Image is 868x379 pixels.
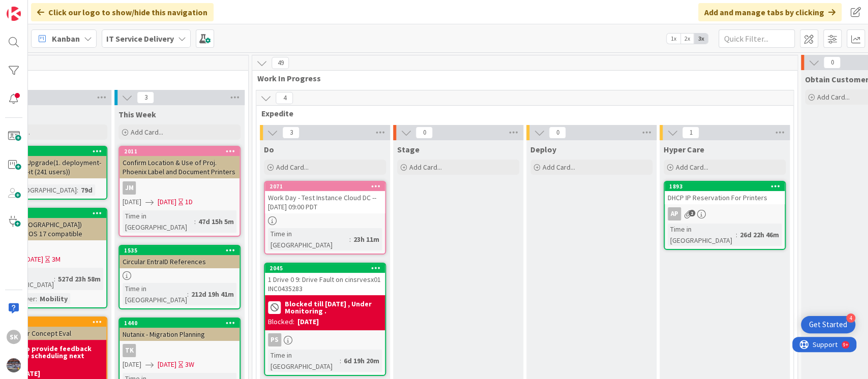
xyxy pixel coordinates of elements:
div: Work Day - Test Instance Cloud DC -- [DATE] 09:00 PDT [265,191,385,213]
a: 1535Circular EntraID ReferencesTime in [GEOGRAPHIC_DATA]:212d 19h 41m [118,245,241,309]
span: 2x [680,34,694,44]
span: 2 [689,210,695,216]
div: 1535Circular EntraID References [119,246,240,268]
div: 26d 22h 46m [737,229,782,240]
div: AP [665,207,785,220]
div: 1893 [669,183,785,190]
div: 6d 19h 20m [341,355,382,366]
div: TK [119,344,240,357]
span: Do [264,144,274,154]
span: Hyper Care [664,144,704,154]
div: TK [123,344,136,357]
a: 1893DHCP IP Reservation For PrintersAPTime in [GEOGRAPHIC_DATA]:26d 22h 46m [664,181,786,250]
span: Add Card... [131,128,163,137]
div: 527d 23h 58m [55,273,103,285]
span: Expedite [261,108,781,118]
div: Add and manage tabs by clicking [698,3,842,21]
span: 0 [823,56,841,69]
span: Kanban [52,33,80,45]
b: MRC to provide feedback before scheduling next steps [6,345,103,366]
span: [DATE] [123,359,141,370]
span: 3x [694,34,708,44]
b: Blocked till [DATE] , Under Monitoring . [285,300,382,314]
div: 2071 [265,182,385,191]
a: 20451 Drive 0 9: Drive Fault on cinsrvesx01 INC0435283Blocked till [DATE] , Under Monitoring .Blo... [264,263,386,376]
div: 1440 [124,320,240,327]
div: 1440Nutanix - Migration Planning [119,319,240,341]
span: : [340,355,341,366]
span: : [54,273,55,285]
div: 3W [185,359,194,370]
span: 1 [682,127,699,139]
div: Blocked: [268,317,294,327]
input: Quick Filter... [719,29,795,48]
span: Add Card... [409,163,442,172]
div: 2071 [270,183,385,190]
span: [DATE] [123,197,141,207]
span: Deploy [530,144,556,154]
span: 4 [276,92,293,104]
div: 1893 [665,182,785,191]
span: 0 [549,127,566,139]
span: Add Card... [676,163,708,172]
div: Time in [GEOGRAPHIC_DATA] [268,350,340,372]
span: : [36,293,37,304]
span: Add Card... [543,163,575,172]
img: Visit kanbanzone.com [7,7,21,21]
div: SK [7,330,21,344]
span: [DATE] [24,254,43,265]
div: AP [668,207,681,220]
span: This Week [118,109,156,119]
div: 20451 Drive 0 9: Drive Fault on cinsrvesx01 INC0435283 [265,264,385,295]
a: 2011Confirm Location & Use of Proj. Phoenix Label and Document PrintersJM[DATE][DATE]1DTime in [G... [118,146,241,237]
div: Get Started [809,320,847,330]
span: 0 [415,127,433,139]
span: 3 [282,127,300,139]
div: 2011 [119,147,240,156]
div: 1535 [119,246,240,255]
img: avatar [7,358,21,372]
div: 2045 [265,264,385,273]
div: Time in [GEOGRAPHIC_DATA] [123,210,194,233]
b: IT Service Delivery [106,34,174,44]
div: 3M [52,254,61,265]
div: [DATE] [297,317,319,327]
div: JM [123,181,136,195]
span: 3 [137,91,154,104]
div: 4 [846,313,855,323]
div: 2011Confirm Location & Use of Proj. Phoenix Label and Document Printers [119,147,240,178]
span: Support [20,2,45,14]
div: Circular EntraID References [119,255,240,268]
div: 212d 19h 41m [189,289,236,300]
div: 2045 [270,265,385,272]
span: Add Card... [817,92,850,102]
a: 2071Work Day - Test Instance Cloud DC -- [DATE] 09:00 PDTTime in [GEOGRAPHIC_DATA]:23h 11m [264,181,386,255]
span: : [77,184,78,196]
div: 1893DHCP IP Reservation For Printers [665,182,785,204]
div: 1535 [124,247,240,254]
span: : [194,216,196,227]
div: Time in [GEOGRAPHIC_DATA] [268,228,349,250]
div: 47d 15h 5m [196,216,236,227]
div: 23h 11m [351,234,382,245]
div: 2071Work Day - Test Instance Cloud DC -- [DATE] 09:00 PDT [265,182,385,213]
span: 1x [667,34,680,44]
div: Time in [GEOGRAPHIC_DATA] [123,283,187,305]
div: 79d [78,184,95,196]
span: : [349,234,351,245]
div: [DATE] [19,368,40,379]
div: Nutanix - Migration Planning [119,328,240,341]
div: Click our logo to show/hide this navigation [31,3,214,21]
div: 1 Drive 0 9: Drive Fault on cinsrvesx01 INC0435283 [265,273,385,295]
div: 1D [185,197,193,207]
span: 49 [272,57,289,69]
div: Mobility [37,293,70,304]
span: : [736,229,737,240]
span: Work In Progress [257,73,785,83]
span: : [187,289,189,300]
div: PS [268,333,281,346]
div: 1440 [119,319,240,328]
div: 2011 [124,148,240,155]
div: PS [265,333,385,346]
span: Stage [397,144,420,154]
